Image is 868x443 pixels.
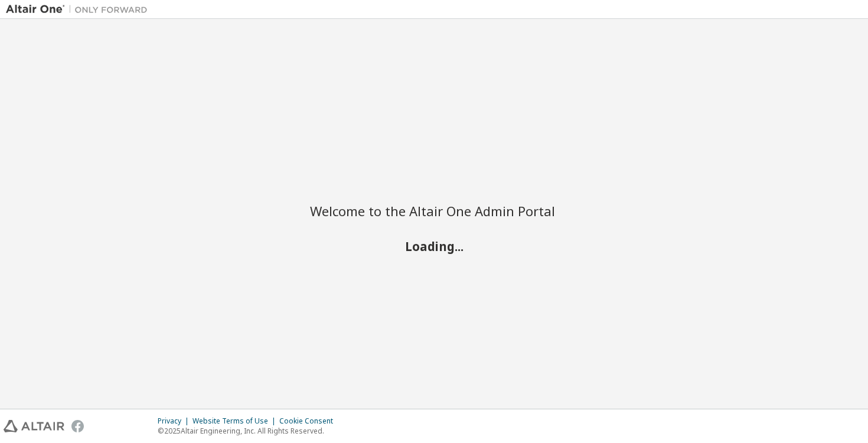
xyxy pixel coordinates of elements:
img: Altair One [6,4,154,15]
div: Privacy [158,416,192,426]
div: Website Terms of Use [192,416,279,426]
div: Cookie Consent [279,416,340,426]
h2: Loading... [310,239,558,254]
p: © 2025 Altair Engineering, Inc. All Rights Reserved. [158,426,340,436]
img: facebook.svg [71,420,84,432]
h2: Welcome to the Altair One Admin Portal [310,203,558,219]
img: altair_logo.svg [4,420,64,432]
